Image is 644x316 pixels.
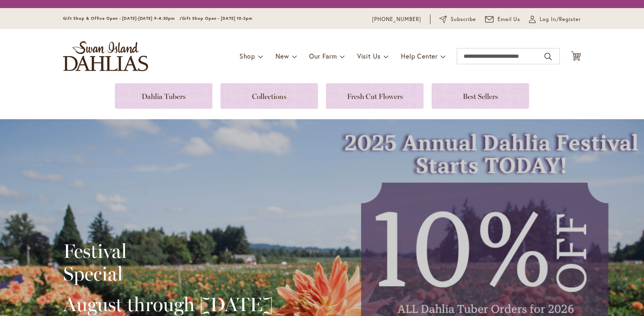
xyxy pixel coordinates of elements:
a: Subscribe [439,15,476,23]
span: Shop [239,52,255,60]
a: Email Us [485,15,521,23]
span: Email Us [498,15,521,23]
span: Visit Us [357,52,381,60]
h2: August through [DATE] [63,293,273,316]
span: Log In/Register [540,15,581,23]
a: store logo [63,41,148,71]
span: Gift Shop & Office Open - [DATE]-[DATE] 9-4:30pm / [63,16,182,21]
span: New [275,52,289,60]
a: Log In/Register [529,15,581,23]
span: Subscribe [451,15,476,23]
span: Gift Shop Open - [DATE] 10-3pm [182,16,252,21]
h2: Festival Special [63,240,273,285]
a: [PHONE_NUMBER] [372,15,421,23]
span: Our Farm [309,52,337,60]
span: Help Center [401,52,438,60]
button: Search [544,50,552,63]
